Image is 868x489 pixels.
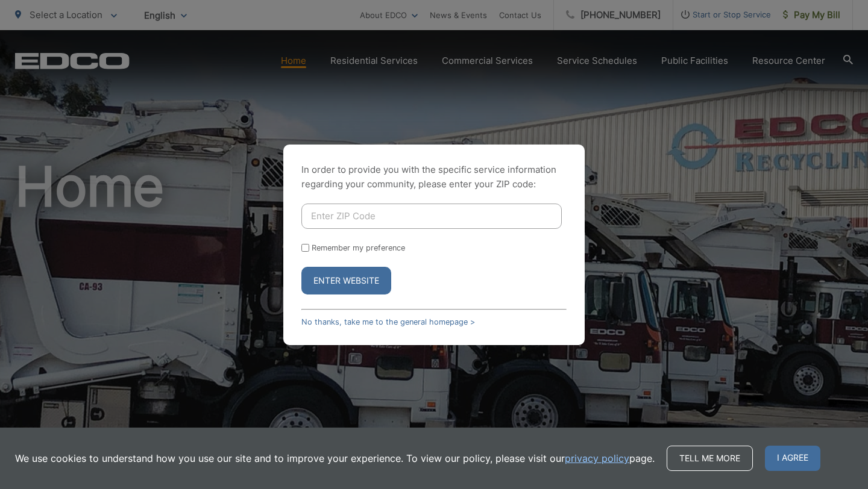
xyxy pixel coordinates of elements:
[301,204,562,229] input: Enter ZIP Code
[565,451,629,466] a: privacy policy
[312,243,405,252] label: Remember my preference
[301,163,567,192] p: In order to provide you with the specific service information regarding your community, please en...
[667,446,753,471] a: Tell me more
[301,317,475,326] a: No thanks, take me to the general homepage >
[765,446,820,471] span: I agree
[15,451,655,466] p: We use cookies to understand how you use our site and to improve your experience. To view our pol...
[301,267,391,294] button: Enter Website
